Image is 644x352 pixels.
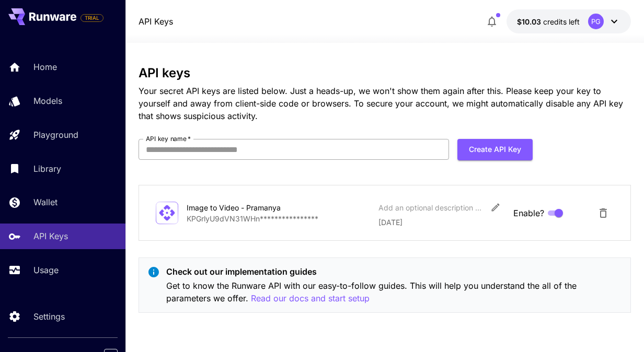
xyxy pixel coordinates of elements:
[33,310,65,323] p: Settings
[507,9,631,33] button: $10.0284PG
[139,66,631,80] h3: API keys
[33,128,78,141] p: Playground
[251,292,370,305] button: Read our docs and start setup
[146,134,191,143] label: API key name
[33,95,62,107] p: Models
[517,17,543,26] span: $10.03
[81,14,103,22] span: TRIAL
[33,230,68,242] p: API Keys
[139,15,173,28] nav: breadcrumb
[33,162,61,175] p: Library
[457,139,533,160] button: Create API Key
[588,14,604,29] div: PG
[517,16,580,27] div: $10.0284
[593,203,614,224] button: Delete API Key
[166,279,622,305] p: Get to know the Runware API with our easy-to-follow guides. This will help you understand the all...
[378,217,505,228] p: [DATE]
[187,202,291,213] div: Image to Video - Pramanya
[33,264,59,276] p: Usage
[378,202,483,213] div: Add an optional description or comment
[513,207,544,219] span: Enable?
[166,265,622,278] p: Check out our implementation guides
[33,61,57,73] p: Home
[33,196,57,208] p: Wallet
[139,15,173,28] a: API Keys
[80,11,103,24] span: Add your payment card to enable full platform functionality.
[486,198,505,217] button: Edit
[139,85,631,122] p: Your secret API keys are listed below. Just a heads-up, we won't show them again after this. Plea...
[543,17,580,26] span: credits left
